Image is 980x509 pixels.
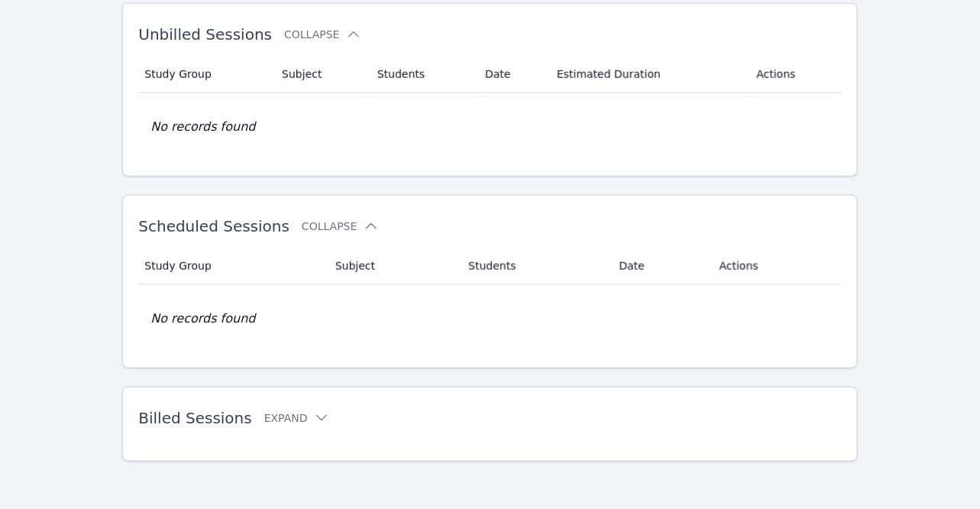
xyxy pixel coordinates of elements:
[368,56,476,93] th: Students
[138,248,326,285] th: Study Group
[610,248,710,285] th: Date
[548,56,748,93] th: Estimated Duration
[138,409,251,427] span: Billed Sessions
[138,217,289,235] span: Scheduled Sessions
[326,248,459,285] th: Subject
[138,25,272,44] span: Unbilled Sessions
[476,56,548,93] th: Date
[264,410,329,426] button: Expand
[284,27,361,42] button: Collapse
[302,219,378,234] button: Collapse
[138,93,841,160] td: No records found
[138,285,841,352] td: No records found
[748,56,842,93] th: Actions
[138,56,273,93] th: Study Group
[273,56,368,93] th: Subject
[459,248,610,285] th: Students
[710,248,842,285] th: Actions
